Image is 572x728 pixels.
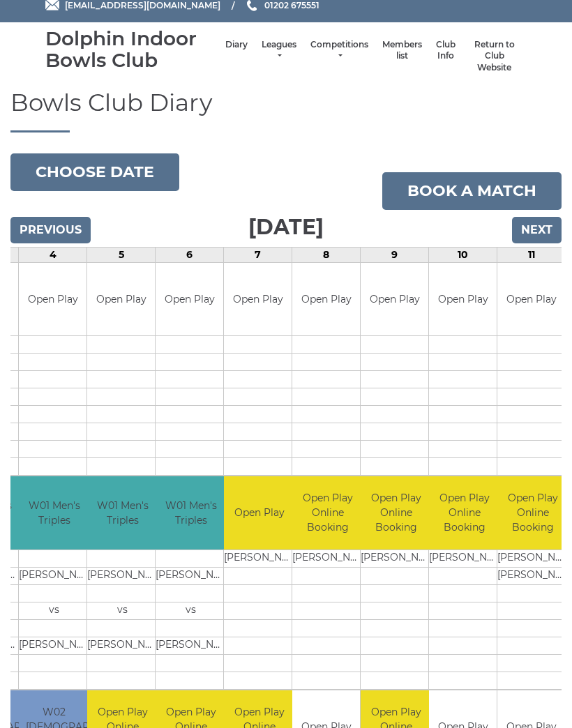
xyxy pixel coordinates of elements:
td: [PERSON_NAME] [19,568,89,585]
td: [PERSON_NAME] [156,637,226,655]
span: 01202 675551 [264,1,319,11]
td: [PERSON_NAME] [87,637,158,655]
td: vs [156,602,226,620]
td: W01 Men's Triples [156,477,226,550]
td: 6 [156,248,224,263]
td: [PERSON_NAME] [224,550,294,568]
td: Open Play Online Booking [429,477,499,550]
input: Previous [10,218,91,244]
td: Open Play [429,264,497,337]
td: W01 Men's Triples [19,477,89,550]
a: Diary [225,40,248,52]
td: Open Play [224,264,292,337]
td: 7 [224,248,292,263]
td: 8 [292,248,361,263]
td: [PERSON_NAME] [292,550,363,568]
td: 10 [429,248,497,263]
a: Return to Club Website [469,40,520,75]
td: vs [87,602,158,620]
td: Open Play [497,264,565,337]
td: 11 [497,248,566,263]
td: [PERSON_NAME] [497,550,568,568]
td: Open Play [361,264,428,337]
td: Open Play Online Booking [292,477,363,550]
td: Open Play Online Booking [497,477,568,550]
td: Open Play Online Booking [361,477,431,550]
td: Open Play [156,264,223,337]
a: Club Info [436,40,456,63]
td: [PERSON_NAME] [429,550,499,568]
a: Book a match [382,173,562,211]
td: Open Play [87,264,155,337]
img: Phone us [247,1,257,12]
td: 4 [19,248,87,263]
button: Choose date [10,154,179,192]
td: Open Play [224,477,294,550]
a: Competitions [310,40,368,63]
h1: Bowls Club Diary [10,91,562,132]
input: Next [512,218,562,244]
td: [PERSON_NAME] [87,568,158,585]
td: [PERSON_NAME] [497,568,568,585]
td: [PERSON_NAME] [156,568,226,585]
td: W01 Men's Triples [87,477,158,550]
div: Dolphin Indoor Bowls Club [45,29,218,72]
td: [PERSON_NAME] [361,550,431,568]
a: Members list [382,40,422,63]
a: Leagues [262,40,296,63]
td: Open Play [292,264,360,337]
td: 5 [87,248,156,263]
td: 9 [361,248,429,263]
img: Email [45,1,59,11]
span: [EMAIL_ADDRESS][DOMAIN_NAME] [65,1,220,11]
td: Open Play [19,264,86,337]
td: vs [19,602,89,620]
td: [PERSON_NAME] [19,637,89,655]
